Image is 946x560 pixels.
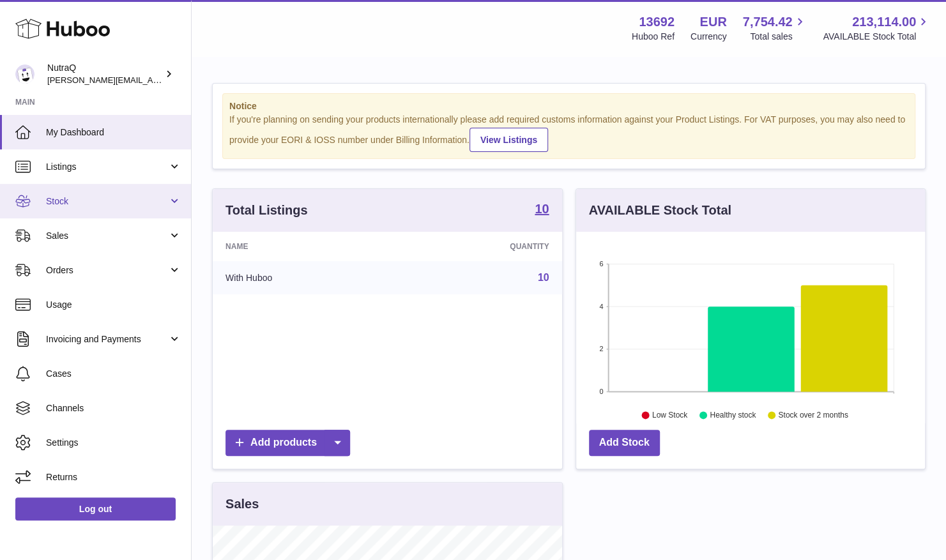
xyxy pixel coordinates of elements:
strong: EUR [699,13,726,31]
span: 7,754.42 [743,13,793,31]
span: 213,114.00 [852,13,916,31]
img: vivek.pathiyath@nutraq.com [15,64,34,84]
span: Sales [46,230,168,242]
div: Huboo Ref [632,31,675,43]
div: Currency [690,31,727,43]
div: If you're planning on sending your products internationally please add required customs informati... [229,114,908,152]
span: Usage [46,299,181,311]
span: [PERSON_NAME][EMAIL_ADDRESS][DOMAIN_NAME] [47,75,256,85]
td: With Huboo [213,261,397,294]
div: NutraQ [47,62,162,86]
text: 0 [599,388,603,395]
text: 4 [599,303,603,310]
span: Total sales [750,31,807,43]
text: Stock over 2 months [778,411,848,420]
span: Cases [46,368,181,380]
a: Add products [225,430,350,456]
span: Stock [46,195,168,208]
span: Channels [46,402,181,414]
h3: AVAILABLE Stock Total [589,202,731,219]
span: My Dashboard [46,126,181,139]
a: Add Stock [589,430,660,456]
span: Settings [46,437,181,449]
a: 7,754.42 Total sales [743,13,807,43]
th: Name [213,232,397,261]
strong: 13692 [639,13,675,31]
a: Log out [15,497,176,520]
h3: Sales [225,496,259,513]
strong: 10 [535,202,549,215]
text: 2 [599,345,603,352]
th: Quantity [397,232,561,261]
span: AVAILABLE Stock Total [823,31,931,43]
strong: Notice [229,100,908,112]
text: 6 [599,260,603,268]
span: Orders [46,264,168,276]
span: Invoicing and Payments [46,333,168,345]
text: Low Stock [652,411,687,420]
a: 213,114.00 AVAILABLE Stock Total [823,13,931,43]
span: Listings [46,161,168,173]
text: Healthy stock [710,411,756,420]
span: Returns [46,471,181,483]
a: View Listings [469,128,548,152]
h3: Total Listings [225,202,308,219]
a: 10 [535,202,549,218]
a: 10 [538,272,549,283]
